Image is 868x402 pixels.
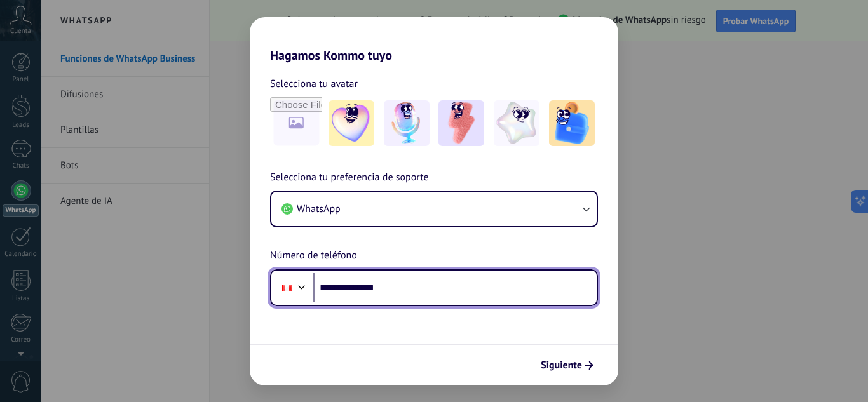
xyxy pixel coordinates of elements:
[384,100,430,146] img: -2.jpeg
[271,192,597,226] button: WhatsApp
[535,354,599,376] button: Siguiente
[297,203,341,215] span: WhatsApp
[494,100,539,146] img: -4.jpeg
[270,248,357,264] span: Número de teléfono
[541,361,582,370] span: Siguiente
[275,274,299,301] div: Peru: + 51
[270,76,358,92] span: Selecciona tu avatar
[329,100,374,146] img: -1.jpeg
[438,100,484,146] img: -3.jpeg
[250,17,618,63] h2: Hagamos Kommo tuyo
[549,100,595,146] img: -5.jpeg
[270,170,429,186] span: Selecciona tu preferencia de soporte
